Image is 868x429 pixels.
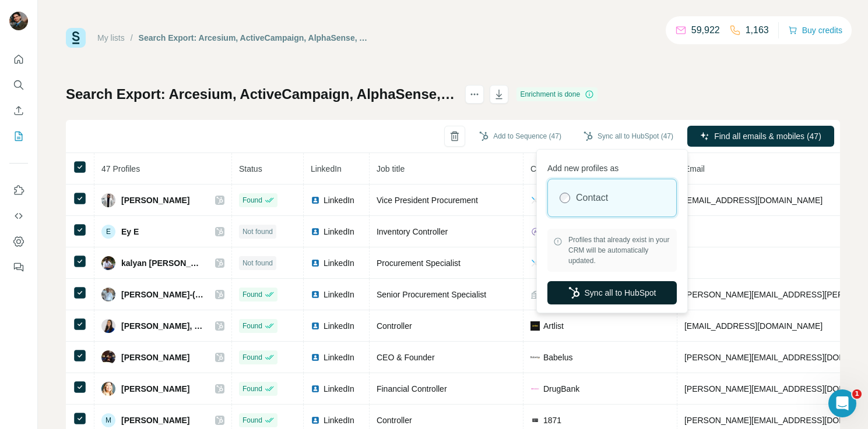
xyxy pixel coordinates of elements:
[687,126,834,147] button: Find all emails & mobiles (47)
[377,416,412,425] span: Controller
[121,226,139,237] span: Ey E
[530,196,540,205] img: company-logo
[311,164,342,173] span: LinkedIn
[377,384,447,393] span: Financial Controller
[377,353,435,362] span: CEO & Founder
[121,194,189,206] span: [PERSON_NAME]
[121,414,189,426] span: [PERSON_NAME]
[575,127,681,145] button: Sync all to HubSpot (47)
[243,352,262,363] span: Found
[311,321,320,331] img: LinkedIn logo
[324,289,354,300] span: LinkedIn
[324,383,354,395] span: LinkedIn
[568,235,671,266] span: Profiles that already exist in your CRM will be automatically updated.
[101,382,115,396] img: Avatar
[543,383,579,395] span: DrugBank
[530,384,540,393] img: company-logo
[684,164,705,173] span: Email
[121,383,189,395] span: [PERSON_NAME]
[121,289,203,300] span: [PERSON_NAME]-(KP)
[311,416,320,425] img: LinkedIn logo
[101,164,140,173] span: 47 Profiles
[66,28,86,48] img: Surfe Logo
[516,87,598,101] div: Enrichment is done
[101,413,115,427] div: M
[324,352,354,363] span: LinkedIn
[311,384,320,393] img: LinkedIn logo
[530,353,540,362] img: company-logo
[9,205,28,226] button: Use Surfe API
[9,257,28,278] button: Feedback
[684,196,823,205] span: [EMAIL_ADDRESS][DOMAIN_NAME]
[9,49,28,70] button: Quick start
[311,290,320,299] img: LinkedIn logo
[66,85,455,104] h1: Search Export: Arcesium, ActiveCampaign, AlphaSense, Aircall, Astronomer, Artlist, Acquia, 1871, ...
[377,290,486,299] span: Senior Procurement Specialist
[121,352,189,363] span: [PERSON_NAME]
[243,195,262,205] span: Found
[324,257,354,269] span: LinkedIn
[9,12,28,30] img: Avatar
[311,227,320,236] img: LinkedIn logo
[9,126,28,147] button: My lists
[543,352,573,363] span: Babelus
[243,226,273,237] span: Not found
[9,180,28,201] button: Use Surfe on LinkedIn
[788,22,842,38] button: Buy credits
[139,32,370,44] div: Search Export: Arcesium, ActiveCampaign, AlphaSense, Aircall, Astronomer, Artlist, Acquia, 1871, ...
[530,416,540,425] img: company-logo
[543,414,561,426] span: 1871
[465,85,484,104] button: actions
[243,258,273,268] span: Not found
[530,321,540,331] img: company-logo
[101,225,115,239] div: E
[9,75,28,95] button: Search
[9,231,28,252] button: Dashboard
[691,23,720,37] p: 59,922
[377,227,448,236] span: Inventory Controller
[377,196,478,205] span: Vice President Procurement
[324,226,354,237] span: LinkedIn
[746,23,769,37] p: 1,163
[828,389,856,417] iframe: Intercom live chat
[97,33,125,42] a: My lists
[243,321,262,331] span: Found
[101,288,115,302] img: Avatar
[576,191,608,205] label: Contact
[377,321,412,331] span: Controller
[324,320,354,332] span: LinkedIn
[311,353,320,362] img: LinkedIn logo
[243,289,262,300] span: Found
[101,350,115,364] img: Avatar
[547,281,677,304] button: Sync all to HubSpot
[714,130,821,142] span: Find all emails & mobiles (47)
[377,164,405,173] span: Job title
[377,258,461,268] span: Procurement Specialist
[131,32,133,44] li: /
[530,258,540,268] img: company-logo
[9,100,28,121] button: Enrich CSV
[311,258,320,268] img: LinkedIn logo
[239,164,262,173] span: Status
[101,256,115,270] img: Avatar
[530,227,540,236] img: company-logo
[121,257,203,269] span: kalyan [PERSON_NAME]
[852,389,862,399] span: 1
[101,319,115,333] img: Avatar
[311,196,320,205] img: LinkedIn logo
[547,158,677,174] p: Add new profiles as
[324,414,354,426] span: LinkedIn
[121,320,203,332] span: [PERSON_NAME], CPA
[543,320,564,332] span: Artlist
[101,193,115,207] img: Avatar
[243,415,262,426] span: Found
[324,194,354,206] span: LinkedIn
[530,164,565,173] span: Company
[471,127,570,145] button: Add to Sequence (47)
[684,321,823,331] span: [EMAIL_ADDRESS][DOMAIN_NAME]
[243,384,262,394] span: Found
